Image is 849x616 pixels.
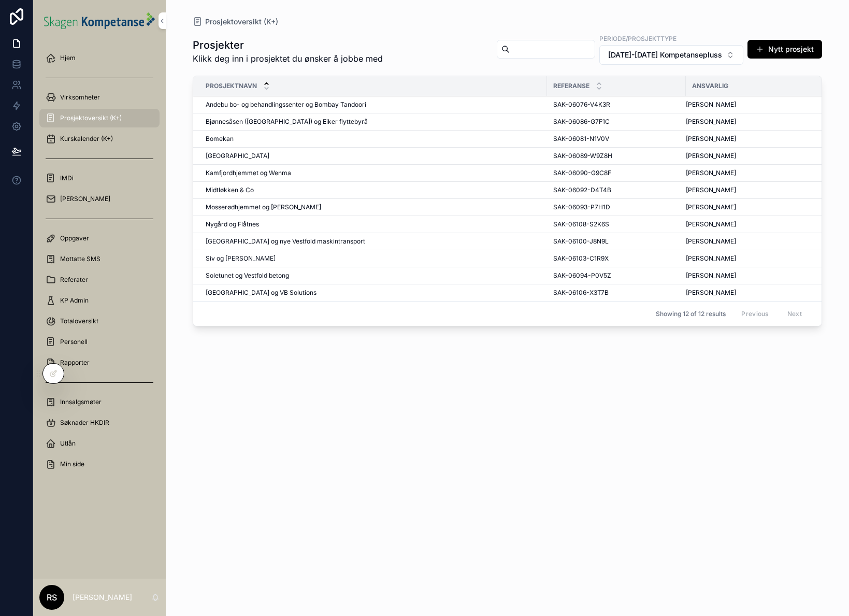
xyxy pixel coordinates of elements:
[686,101,825,109] a: [PERSON_NAME]
[60,419,109,427] span: Søknader HKDIR
[686,152,736,160] span: [PERSON_NAME]
[686,118,825,126] a: [PERSON_NAME]
[206,118,368,126] span: Bjønnesåsen ([GEOGRAPHIC_DATA]) og Eiker flyttebyrå
[553,152,680,160] a: SAK-06089-W9Z8H
[692,82,728,90] span: Ansvarlig
[206,254,276,263] span: Siv og [PERSON_NAME]
[60,234,89,242] span: Oppgaver
[39,130,160,148] a: Kurskalender (K+)
[206,237,541,246] a: [GEOGRAPHIC_DATA] og nye Vestfold maskintransport
[206,152,269,160] span: [GEOGRAPHIC_DATA]
[553,152,612,160] span: SAK-06089-W9Z8H
[39,109,160,127] a: Prosjektoversikt (K+)
[73,592,132,603] p: [PERSON_NAME]
[686,271,825,280] a: [PERSON_NAME]
[206,271,541,280] a: Soletunet og Vestfold betong
[553,220,609,228] span: SAK-06108-S2K6S
[686,254,825,263] a: [PERSON_NAME]
[206,82,257,90] span: Prosjektnavn
[39,434,160,453] a: Utlån
[553,289,609,297] span: SAK-06106-X3T7B
[60,359,90,367] span: Rapporter
[39,312,160,331] a: Totaloversikt
[60,439,76,448] span: Utlån
[686,152,825,160] a: [PERSON_NAME]
[553,271,611,280] span: SAK-06094-P0V5Z
[553,118,610,126] span: SAK-06086-G7F1C
[206,220,541,228] a: Nygård og Flåtnes
[60,174,74,182] span: IMDi
[206,169,541,177] a: Kamfjordhjemmet og Wenma
[608,50,722,60] span: [DATE]-[DATE] Kompetansepluss
[206,135,541,143] a: Bomekan
[686,203,736,211] span: [PERSON_NAME]
[205,17,278,27] span: Prosjektoversikt (K+)
[39,393,160,411] a: Innsalgsmøter
[747,40,822,59] button: Nytt prosjekt
[686,101,736,109] span: [PERSON_NAME]
[39,229,160,248] a: Oppgaver
[553,220,680,228] a: SAK-06108-S2K6S
[686,135,825,143] a: [PERSON_NAME]
[206,203,321,211] span: Mosserødhjemmet og [PERSON_NAME]
[553,169,680,177] a: SAK-06090-G9C8F
[206,135,234,143] span: Bomekan
[206,118,541,126] a: Bjønnesåsen ([GEOGRAPHIC_DATA]) og Eiker flyttebyrå
[686,135,736,143] span: [PERSON_NAME]
[686,220,736,228] span: [PERSON_NAME]
[39,353,160,372] a: Rapporter
[599,45,743,65] button: Select Button
[553,169,611,177] span: SAK-06090-G9C8F
[206,220,259,228] span: Nygård og Flåtnes
[206,169,291,177] span: Kamfjordhjemmet og Wenma
[686,169,825,177] a: [PERSON_NAME]
[206,101,541,109] a: Andebu bo- og behandlingssenter og Bombay Tandoori
[553,118,680,126] a: SAK-06086-G7F1C
[206,186,254,194] span: Midtløkken & Co
[193,17,278,27] a: Prosjektoversikt (K+)
[39,88,160,107] a: Virksomheter
[60,114,122,122] span: Prosjektoversikt (K+)
[60,296,89,305] span: KP Admin
[553,254,609,263] span: SAK-06103-C1R9X
[599,34,677,43] label: Periode/prosjekttype
[686,237,736,246] span: [PERSON_NAME]
[686,254,736,263] span: [PERSON_NAME]
[686,186,825,194] a: [PERSON_NAME]
[60,54,76,62] span: Hjem
[39,49,160,67] a: Hjem
[39,250,160,268] a: Mottatte SMS
[206,237,365,246] span: [GEOGRAPHIC_DATA] og nye Vestfold maskintransport
[39,413,160,432] a: Søknader HKDIR
[206,101,366,109] span: Andebu bo- og behandlingssenter og Bombay Tandoori
[553,289,680,297] a: SAK-06106-X3T7B
[553,203,610,211] span: SAK-06093-P7H1D
[44,12,155,29] img: App logo
[553,237,680,246] a: SAK-06100-J8N9L
[39,291,160,310] a: KP Admin
[553,186,680,194] a: SAK-06092-D4T4B
[206,254,541,263] a: Siv og [PERSON_NAME]
[206,289,541,297] a: [GEOGRAPHIC_DATA] og VB Solutions
[686,289,736,297] span: [PERSON_NAME]
[60,255,100,263] span: Mottatte SMS
[39,169,160,188] a: IMDi
[60,276,88,284] span: Referater
[553,101,680,109] a: SAK-06076-V4K3R
[39,270,160,289] a: Referater
[553,135,609,143] span: SAK-06081-N1V0V
[39,190,160,208] a: [PERSON_NAME]
[686,169,736,177] span: [PERSON_NAME]
[553,271,680,280] a: SAK-06094-P0V5Z
[193,52,383,65] span: Klikk deg inn i prosjektet du ønsker å jobbe med
[60,338,88,346] span: Personell
[206,152,541,160] a: [GEOGRAPHIC_DATA]
[60,317,98,325] span: Totaloversikt
[553,203,680,211] a: SAK-06093-P7H1D
[193,38,383,52] h1: Prosjekter
[206,289,316,297] span: [GEOGRAPHIC_DATA] og VB Solutions
[686,186,736,194] span: [PERSON_NAME]
[686,237,825,246] a: [PERSON_NAME]
[553,135,680,143] a: SAK-06081-N1V0V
